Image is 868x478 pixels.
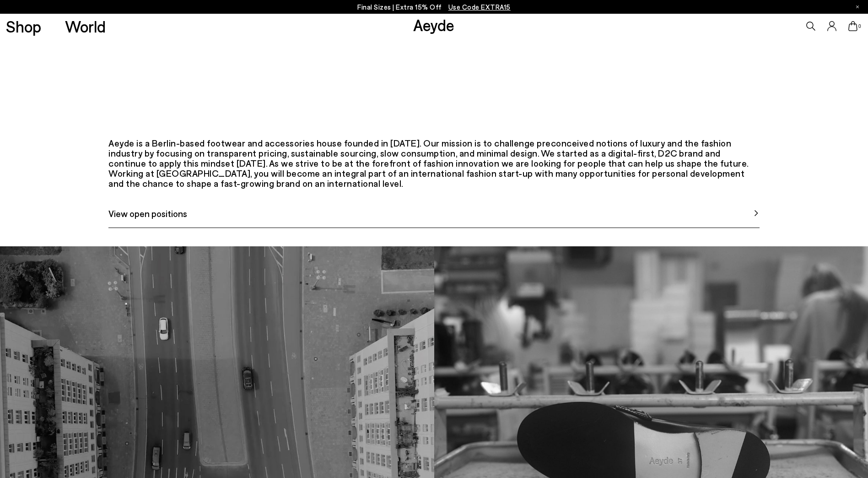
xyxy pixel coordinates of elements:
span: Navigate to /collections/ss25-final-sizes [448,3,511,11]
div: Aeyde is a Berlin-based footwear and accessories house founded in [DATE]. Our mission is to chall... [108,138,760,188]
img: svg%3E [753,210,760,217]
a: Shop [6,18,41,34]
a: 0 [848,21,857,31]
span: 0 [857,24,862,29]
span: View open positions [108,206,187,220]
a: Aeyde [413,15,454,34]
p: Final Sizes | Extra 15% Off [357,1,511,13]
a: World [65,18,106,34]
a: View open positions [108,206,760,228]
